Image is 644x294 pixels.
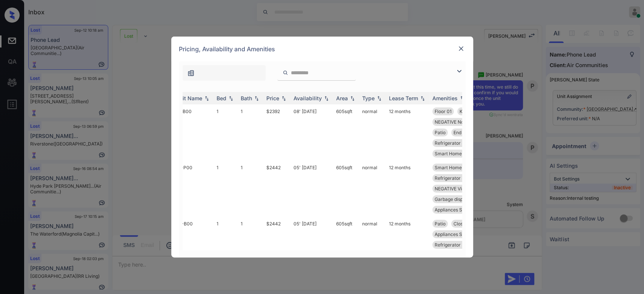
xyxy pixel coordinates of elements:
img: sorting [349,96,356,101]
img: icon-zuma [455,67,464,76]
td: $2442 [263,161,290,217]
img: sorting [323,96,330,101]
td: 12 months [386,161,429,217]
td: 605 sqft [333,104,359,161]
td: 12 months [386,104,429,161]
td: 1 [238,217,263,273]
td: normal [359,104,386,161]
img: sorting [253,96,260,101]
div: Type [362,95,375,101]
span: NEGATIVE Noise ... [435,119,474,125]
td: 12 months [386,217,429,273]
span: KB 2007 [460,109,478,114]
span: Smart Home Door... [435,151,476,156]
td: 33-P00 [173,161,214,217]
span: NEGATIVE View P... [435,186,476,191]
img: sorting [280,96,287,101]
div: Unit Name [176,95,202,101]
img: icon-zuma [283,69,288,76]
td: $2442 [263,217,290,273]
span: Patio [435,130,446,135]
div: Pricing, Availability and Amenities [171,37,473,61]
td: 05' [DATE] [290,161,333,217]
span: Garbage disposa... [435,196,474,202]
img: sorting [227,96,235,101]
span: Floor 01 [435,109,452,114]
div: Amenities [432,95,458,101]
td: 08' [DATE] [290,104,333,161]
span: Refrigerator Le... [435,140,470,146]
div: Lease Term [389,95,418,101]
img: close [457,45,465,52]
td: 1 [214,161,238,217]
img: icon-zuma [187,69,195,77]
td: 05' [DATE] [290,217,333,273]
td: 1 [214,104,238,161]
span: Refrigerator Le... [435,242,470,248]
td: 20-B00 [173,217,214,273]
img: sorting [203,96,211,101]
span: Appliances Stai... [435,207,471,213]
img: sorting [375,96,383,101]
span: End Unit [453,130,471,135]
span: Appliances Stai... [435,231,471,237]
td: 17-B00 [173,104,214,161]
span: Patio [435,221,446,227]
div: Availability [294,95,322,101]
div: Bed [217,95,226,101]
td: normal [359,217,386,273]
span: Close to Amenit... [453,221,490,227]
td: 1 [214,217,238,273]
td: $2392 [263,104,290,161]
div: Price [266,95,279,101]
span: Smart Home Door... [435,165,476,170]
td: 605 sqft [333,217,359,273]
td: 1 [238,161,263,217]
img: sorting [458,96,466,101]
td: 1 [238,104,263,161]
div: Area [336,95,348,101]
td: 605 sqft [333,161,359,217]
td: normal [359,161,386,217]
div: Bath [241,95,252,101]
img: sorting [419,96,426,101]
span: Refrigerator Le... [435,175,470,181]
